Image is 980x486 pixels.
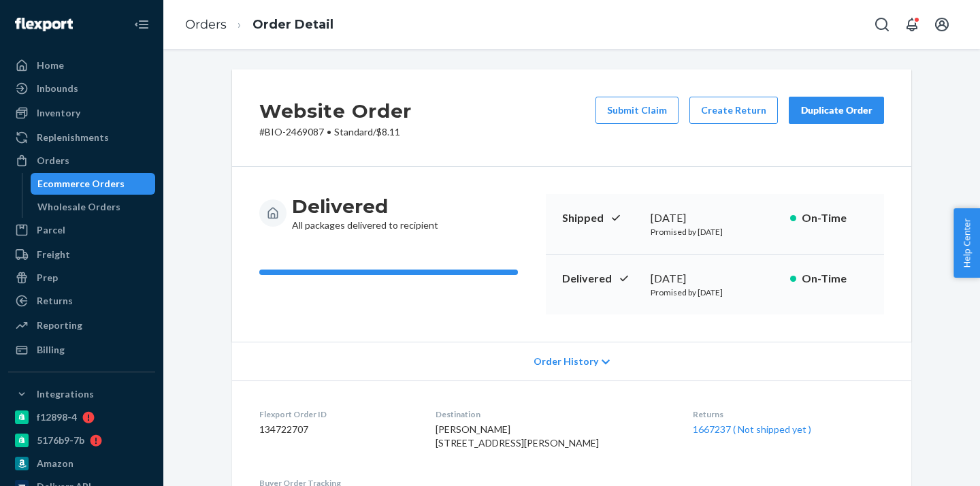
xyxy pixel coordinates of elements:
div: [DATE] [651,210,779,226]
button: Integrations [8,383,155,405]
a: 5176b9-7b [8,430,155,451]
div: [DATE] [651,271,779,287]
div: Freight [37,248,70,261]
h2: Website Order [259,97,412,125]
p: # BIO-2469087 / $8.11 [259,125,412,139]
p: Promised by [DATE] [651,226,779,238]
div: Ecommerce Orders [37,177,125,191]
div: Billing [37,343,65,357]
button: Create Return [689,97,778,124]
a: Orders [8,150,155,172]
a: 1667237 ( Not shipped yet ) [693,423,811,435]
span: • [327,126,331,137]
div: Parcel [37,223,65,237]
div: Integrations [37,387,94,401]
a: Freight [8,244,155,265]
img: Flexport logo [15,18,73,31]
div: Duplicate Order [800,103,872,117]
a: Home [8,54,155,76]
a: Order Detail [252,17,333,32]
button: Open notifications [898,11,926,38]
div: Returns [37,294,73,308]
p: On-Time [802,271,868,287]
span: Order History [534,355,598,368]
a: Wholesale Orders [31,196,156,218]
div: Wholesale Orders [37,200,120,214]
div: f12898-4 [37,410,77,424]
span: Standard [334,126,373,137]
div: All packages delivered to recipient [292,194,438,232]
h3: Delivered [292,194,438,218]
a: Returns [8,290,155,312]
button: Duplicate Order [789,97,884,124]
p: Delivered [562,271,640,287]
a: Replenishments [8,127,155,148]
button: Open Search Box [868,11,896,38]
a: Inbounds [8,78,155,99]
a: Orders [185,17,227,32]
a: Ecommerce Orders [31,173,156,195]
div: Replenishments [37,131,109,144]
p: Promised by [DATE] [651,287,779,298]
a: f12898-4 [8,406,155,428]
div: Prep [37,271,58,285]
div: Inbounds [37,82,78,95]
a: Billing [8,339,155,361]
div: 5176b9-7b [37,434,84,447]
a: Reporting [8,314,155,336]
p: Shipped [562,210,640,226]
div: Orders [37,154,69,167]
dt: Returns [693,408,884,420]
dt: Flexport Order ID [259,408,414,420]
a: Amazon [8,453,155,474]
p: On-Time [802,210,868,226]
div: Reporting [37,319,82,332]
dt: Destination [436,408,672,420]
button: Close Navigation [128,11,155,38]
a: Prep [8,267,155,289]
button: Submit Claim [595,97,679,124]
div: Inventory [37,106,80,120]
button: Help Center [953,208,980,278]
div: Home [37,59,64,72]
ol: breadcrumbs [174,5,344,45]
dd: 134722707 [259,423,414,436]
a: Inventory [8,102,155,124]
a: Parcel [8,219,155,241]
div: Amazon [37,457,73,470]
button: Open account menu [928,11,955,38]
span: [PERSON_NAME] [STREET_ADDRESS][PERSON_NAME] [436,423,599,449]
